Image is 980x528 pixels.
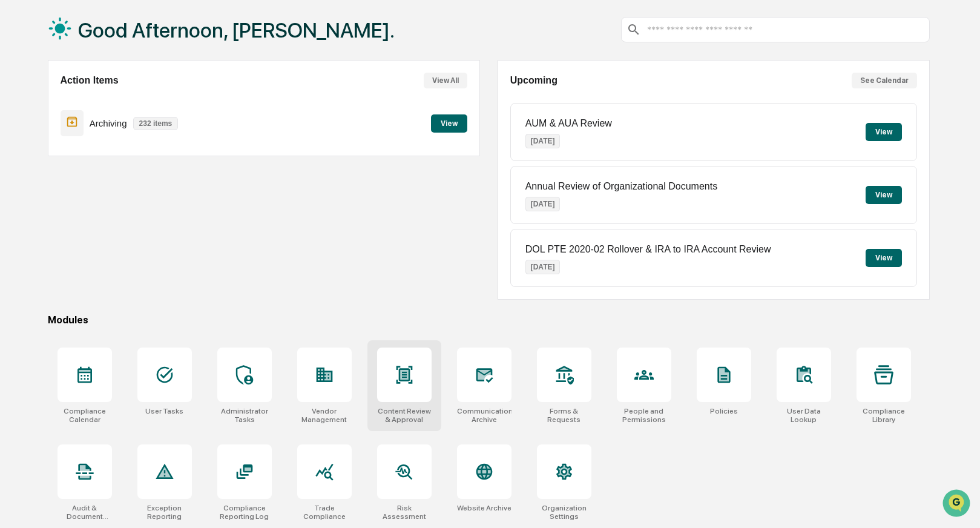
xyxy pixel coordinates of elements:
[852,73,917,88] button: See Calendar
[537,504,591,521] div: Organization Settings
[537,407,591,424] div: Forms & Requests
[12,154,22,163] div: 🖐️
[206,96,220,111] button: Start new chat
[710,407,738,415] div: Policies
[12,25,220,45] p: How can we help?
[510,75,557,86] h2: Upcoming
[120,205,146,214] span: Pylon
[525,181,718,192] p: Annual Review of Organizational Documents
[217,407,272,424] div: Administrator Tasks
[24,176,76,188] span: Data Lookup
[100,153,150,165] span: Attestations
[525,197,561,211] p: [DATE]
[41,105,153,114] div: We're available if you need us!
[12,93,34,114] img: 1746055101610-c473b297-6a78-478c-a979-82029cc54cd1
[85,205,146,214] a: Powered byPylon
[617,407,671,424] div: People and Permissions
[457,504,511,512] div: Website Archive
[78,18,395,42] h1: Good Afternoon, [PERSON_NAME].
[857,407,911,424] div: Compliance Library
[48,314,930,326] div: Modules
[457,407,511,424] div: Communications Archive
[90,118,127,128] p: Archiving
[217,504,272,521] div: Compliance Reporting Log
[58,504,112,521] div: Audit & Document Logs
[866,186,902,204] button: View
[61,75,119,86] h2: Action Items
[83,148,155,170] a: 🗄️Attestations
[145,407,183,415] div: User Tasks
[525,260,561,274] p: [DATE]
[424,73,467,88] button: View All
[525,134,561,148] p: [DATE]
[777,407,831,424] div: User Data Lookup
[24,153,78,165] span: Preclearance
[525,118,612,129] p: AUM & AUA Review
[7,171,81,193] a: 🔎Data Lookup
[866,123,902,141] button: View
[431,117,467,128] a: View
[525,244,771,255] p: DOL PTE 2020-02 Rollover & IRA to IRA Account Review
[12,177,22,186] div: 🔎
[7,148,83,170] a: 🖐️Preclearance
[297,407,352,424] div: Vendor Management
[941,488,974,521] iframe: Open customer support
[137,504,192,521] div: Exception Reporting
[431,114,467,133] button: View
[377,504,432,521] div: Risk Assessment
[58,407,112,424] div: Compliance Calendar
[88,154,97,163] div: 🗄️
[866,249,902,267] button: View
[41,93,199,105] div: Start new chat
[133,117,179,130] p: 232 items
[297,504,352,521] div: Trade Compliance
[377,407,432,424] div: Content Review & Approval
